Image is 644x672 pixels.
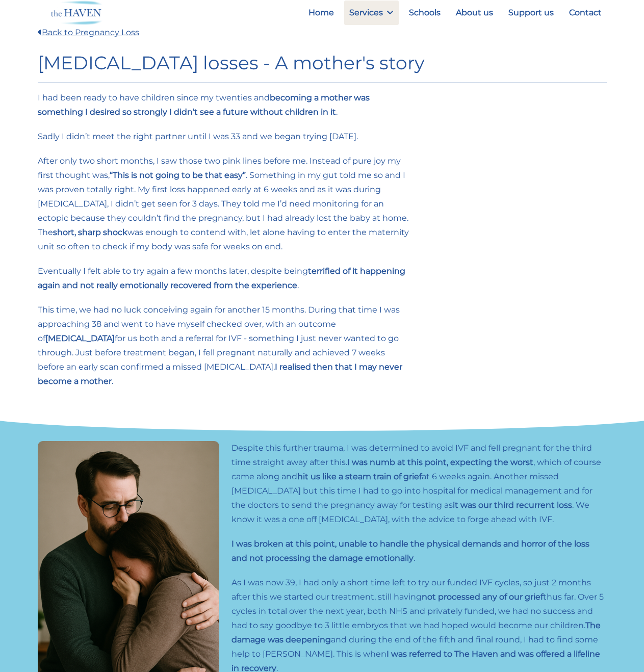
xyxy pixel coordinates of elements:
[53,227,127,237] strong: short, sharp shock
[297,472,422,481] strong: hit us like a steam train of grief
[564,1,607,25] a: Contact
[38,303,413,389] p: This time, we had no luck conceiving again for another 15 months. During that time I was approach...
[38,28,139,37] a: Back to Pregnancy Loss
[453,500,572,510] strong: it was our third recurrent loss
[38,52,607,74] h1: [MEDICAL_DATA] losses - A mother's story
[45,333,115,343] strong: [MEDICAL_DATA]
[231,441,607,527] p: Despite this further trauma, I was determined to avoid IVF and fell pregnant for the third time s...
[110,170,246,180] strong: “This is not going to be that easy”
[231,537,607,565] p: .
[231,539,589,563] strong: I was broken at this point, unable to handle the physical demands and horror of the loss and not ...
[451,1,498,25] a: About us
[38,362,402,386] strong: I realised then that I may never become a mother
[404,1,446,25] a: Schools
[303,1,339,25] a: Home
[344,1,399,25] a: Services
[38,154,413,254] p: After only two short months, I saw those two pink lines before me. Instead of pure joy my first t...
[38,91,413,119] p: I had been ready to have children since my twenties and .
[38,264,413,293] p: Eventually I felt able to try again a few months later, despite being .
[347,457,533,467] strong: I was numb at this point, expecting the worst
[38,130,413,144] p: Sadly I didn’t meet the right partner until I was 33 and we began trying [DATE].
[503,1,559,25] a: Support us
[422,592,543,602] strong: not processed any of our grief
